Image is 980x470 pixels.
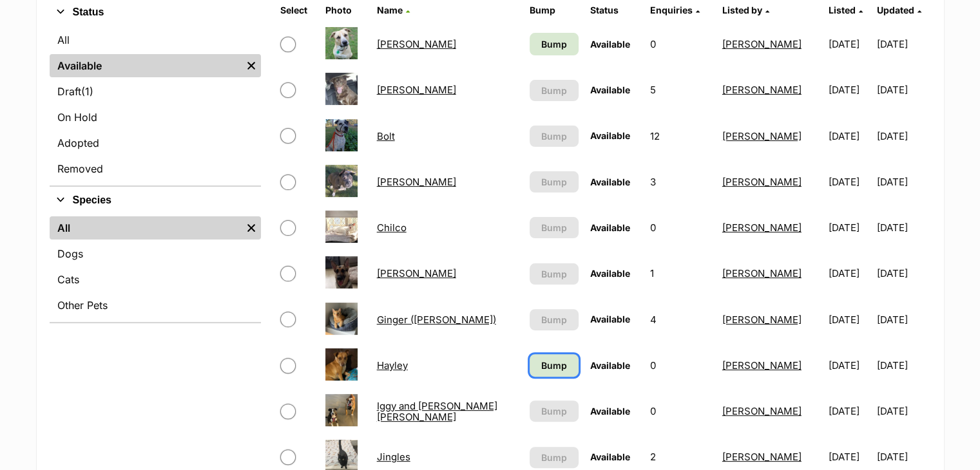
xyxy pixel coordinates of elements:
[823,114,876,158] td: [DATE]
[722,221,802,234] a: [PERSON_NAME]
[50,216,242,240] a: All
[325,119,358,151] img: Bolt
[877,160,929,204] td: [DATE]
[722,405,802,417] a: [PERSON_NAME]
[541,451,567,464] span: Bump
[377,451,410,463] a: Jingles
[645,343,715,388] td: 0
[877,297,929,342] td: [DATE]
[722,176,802,188] a: [PERSON_NAME]
[650,5,693,15] span: translation missing: en.admin.listings.index.attributes.enquiries
[242,216,261,240] a: Remove filter
[590,222,630,233] span: Available
[50,28,261,52] a: All
[50,4,261,21] button: Status
[877,251,929,296] td: [DATE]
[50,106,261,129] a: On Hold
[530,33,579,55] a: Bump
[722,84,802,96] a: [PERSON_NAME]
[377,221,407,234] a: Chilco
[823,22,876,66] td: [DATE]
[50,242,261,265] a: Dogs
[590,314,630,324] span: Available
[530,126,579,147] button: Bump
[645,389,715,433] td: 0
[823,205,876,250] td: [DATE]
[722,359,802,371] a: [PERSON_NAME]
[81,84,93,99] span: (1)
[645,114,715,158] td: 12
[722,5,769,15] a: Listed by
[377,314,496,326] a: Ginger ([PERSON_NAME])
[377,400,497,423] a: Iggy and [PERSON_NAME] [PERSON_NAME]
[242,54,261,77] a: Remove filter
[645,297,715,342] td: 4
[877,343,929,388] td: [DATE]
[877,114,929,158] td: [DATE]
[823,160,876,204] td: [DATE]
[50,268,261,291] a: Cats
[530,217,579,238] button: Bump
[722,38,802,50] a: [PERSON_NAME]
[877,22,929,66] td: [DATE]
[377,267,456,279] a: [PERSON_NAME]
[877,389,929,433] td: [DATE]
[50,157,261,180] a: Removed
[877,5,921,15] a: Updated
[877,205,929,250] td: [DATE]
[541,175,567,189] span: Bump
[722,314,802,326] a: [PERSON_NAME]
[645,160,715,204] td: 3
[50,54,242,77] a: Available
[590,39,630,50] span: Available
[530,400,579,422] button: Bump
[377,359,408,371] a: Hayley
[530,309,579,330] button: Bump
[377,5,403,15] span: Name
[530,447,579,468] button: Bump
[530,354,579,377] a: Bump
[645,205,715,250] td: 0
[650,5,700,15] a: Enquiries
[541,221,567,234] span: Bump
[823,251,876,296] td: [DATE]
[877,5,914,15] span: Updated
[541,84,567,97] span: Bump
[590,176,630,187] span: Available
[590,451,630,462] span: Available
[50,26,261,185] div: Status
[590,268,630,279] span: Available
[325,211,358,243] img: Chilco
[829,5,856,15] span: Listed
[823,68,876,112] td: [DATE]
[823,297,876,342] td: [DATE]
[722,130,802,142] a: [PERSON_NAME]
[530,171,579,193] button: Bump
[377,84,456,96] a: [PERSON_NAME]
[50,80,261,103] a: Draft
[590,360,630,371] span: Available
[50,192,261,209] button: Species
[829,5,863,15] a: Listed
[50,294,261,317] a: Other Pets
[823,389,876,433] td: [DATE]
[541,129,567,143] span: Bump
[377,130,395,142] a: Bolt
[541,404,567,418] span: Bump
[823,343,876,388] td: [DATE]
[377,176,456,188] a: [PERSON_NAME]
[541,267,567,281] span: Bump
[50,214,261,322] div: Species
[645,251,715,296] td: 1
[541,37,567,51] span: Bump
[590,84,630,95] span: Available
[590,406,630,417] span: Available
[645,68,715,112] td: 5
[377,5,410,15] a: Name
[541,313,567,326] span: Bump
[541,359,567,372] span: Bump
[722,451,802,463] a: [PERSON_NAME]
[877,68,929,112] td: [DATE]
[590,130,630,141] span: Available
[50,131,261,155] a: Adopted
